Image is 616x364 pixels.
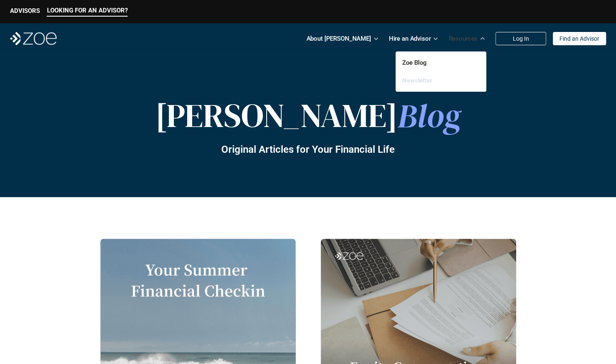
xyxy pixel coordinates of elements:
p: ADVISORS [10,7,40,15]
a: Find an Advisor [553,32,606,45]
p: Original Articles for Your Financial Life [221,144,395,156]
a: Log In [495,32,546,45]
p: Hire an Advisor [389,32,431,45]
a: Newsletter [402,77,433,84]
p: Find an Advisor [559,35,599,42]
span: [PERSON_NAME] [155,93,398,138]
a: Zoe Blog [402,59,427,66]
p: LOOKING FOR AN ADVISOR? [47,7,128,14]
p: About [PERSON_NAME] [306,32,371,45]
p: Log In [513,35,529,42]
p: Blog [155,95,461,135]
p: Resources [448,32,477,45]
